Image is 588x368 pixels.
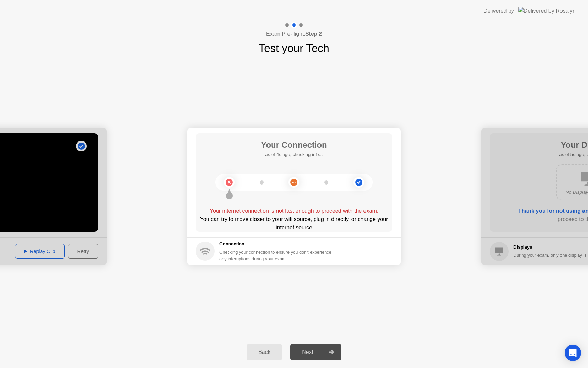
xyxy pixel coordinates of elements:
[247,344,282,360] button: Back
[292,349,323,355] div: Next
[196,207,392,215] div: Your internet connection is not fast enough to proceed with the exam.
[219,241,336,248] h5: Connection
[483,7,514,15] div: Delivered by
[196,215,392,232] div: You can try to move closer to your wifi source, plug in directly, or change your internet source
[305,31,322,37] b: Step 2
[518,7,576,15] img: Delivered by Rosalyn
[290,344,341,360] button: Next
[249,349,280,355] div: Back
[259,40,329,56] h1: Test your Tech
[219,249,336,262] div: Checking your connection to ensure you don’t experience any interuptions during your exam
[266,30,322,38] h4: Exam Pre-flight:
[261,151,327,158] h5: as of 4s ago, checking in1s..
[261,139,327,151] h1: Your Connection
[565,345,581,361] div: Open Intercom Messenger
